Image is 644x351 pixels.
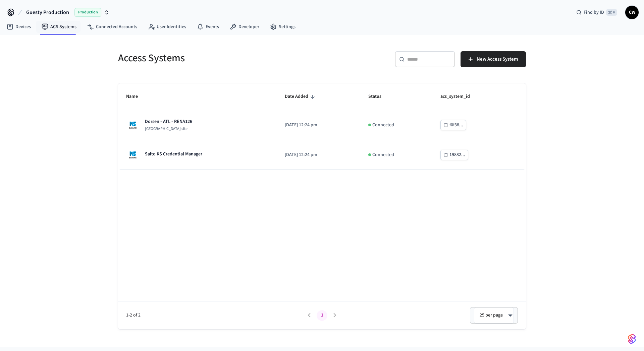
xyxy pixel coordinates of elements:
[449,151,465,159] div: 19882...
[285,151,352,158] p: [DATE] 12:24 pm
[372,151,394,158] p: Connected
[317,310,327,321] button: page 1
[440,91,479,102] span: acs_system_id
[26,8,69,16] span: Guesty Production
[606,9,617,16] span: ⌘ K
[440,150,468,160] button: 19882...
[474,307,514,323] div: 25 per page
[145,126,192,132] p: [GEOGRAPHIC_DATA] site
[625,6,639,19] button: CW
[372,122,394,129] p: Connected
[126,118,140,132] img: Salto KS site Logo
[126,91,147,102] span: Name
[36,21,82,33] a: ACS Systems
[628,334,636,344] img: SeamLogoGradient.69752ec5.svg
[224,21,265,33] a: Developer
[285,122,352,129] p: [DATE] 12:24 pm
[192,21,224,33] a: Events
[285,91,317,102] span: Date Added
[440,120,466,130] button: f0f38...
[461,51,526,67] button: New Access System
[118,83,526,170] table: sticky table
[145,151,202,157] p: Salto KS Credential Manager
[449,121,463,129] div: f0f38...
[303,310,341,321] nav: pagination navigation
[143,21,192,33] a: User Identities
[126,312,303,319] span: 1-2 of 2
[571,6,623,18] div: Find by ID⌘ K
[74,8,101,17] span: Production
[1,21,36,33] a: Devices
[118,51,318,65] h5: Access Systems
[82,21,143,33] a: Connected Accounts
[584,9,604,16] span: Find by ID
[145,118,192,125] p: Dorsen - ATL - RENA126
[477,55,518,64] span: New Access System
[626,6,638,18] span: CW
[126,148,140,161] img: Salto KS site Logo
[265,21,301,33] a: Settings
[368,91,390,102] span: Status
